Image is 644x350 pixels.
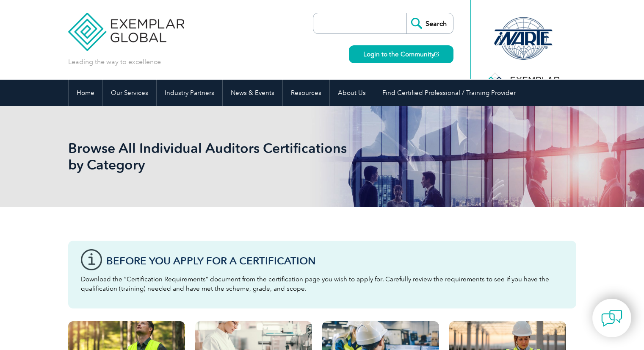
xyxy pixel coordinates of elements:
a: Find Certified Professional / Training Provider [374,80,524,106]
img: contact-chat.png [601,308,622,329]
a: Login to the Community [349,45,453,63]
a: Our Services [103,80,156,106]
input: Search [406,13,453,33]
a: Home [69,80,102,106]
p: Download the “Certification Requirements” document from the certification page you wish to apply ... [81,275,564,293]
h3: Before You Apply For a Certification [106,256,564,266]
p: Leading the way to excellence [68,57,161,67]
a: Industry Partners [157,80,222,106]
h1: Browse All Individual Auditors Certifications by Category [68,140,393,173]
a: About Us [330,80,374,106]
img: open_square.png [434,52,439,56]
a: Resources [283,80,329,106]
a: News & Events [223,80,282,106]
